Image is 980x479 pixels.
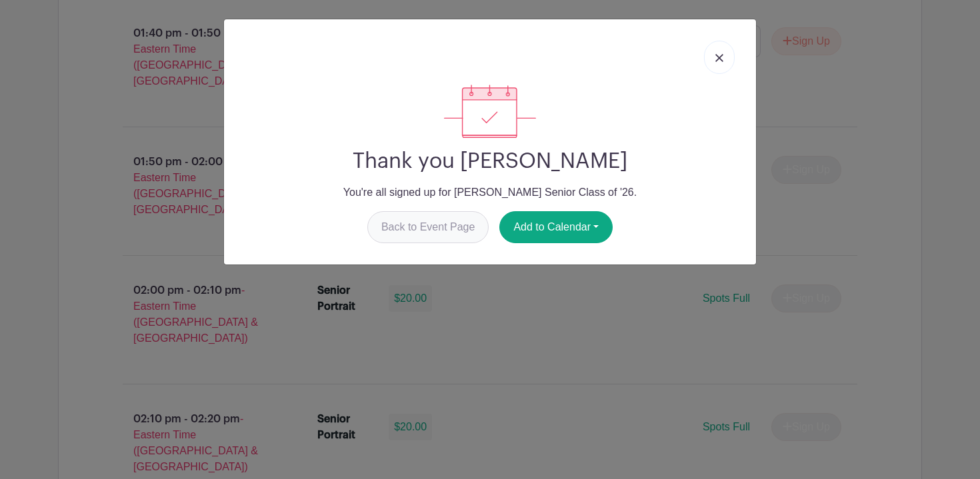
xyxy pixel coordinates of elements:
[367,211,489,243] a: Back to Event Page
[235,149,745,174] h2: Thank you [PERSON_NAME]
[715,54,723,62] img: close_button-5f87c8562297e5c2d7936805f587ecaba9071eb48480494691a3f1689db116b3.svg
[499,211,613,243] button: Add to Calendar
[444,85,536,138] img: signup_complete-c468d5dda3e2740ee63a24cb0ba0d3ce5d8a4ecd24259e683200fb1569d990c8.svg
[235,185,745,201] p: You're all signed up for [PERSON_NAME] Senior Class of '26.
